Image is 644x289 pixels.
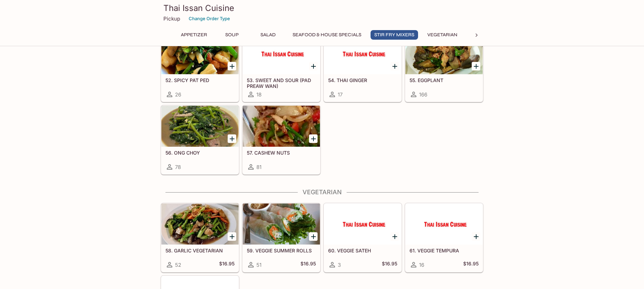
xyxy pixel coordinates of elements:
[161,33,239,74] div: 52. SPICY PAT PED
[324,203,401,245] div: 60. VEGGIE SATEH
[243,106,320,147] div: 57. CASHEW NUTS
[300,261,316,269] h5: $16.95
[371,30,418,40] button: Stir Fry Mixers
[228,232,236,241] button: Add 58. GARLIC VEGETARIAN
[228,134,236,143] button: Add 56. ONG CHOY
[243,203,320,245] div: 59. VEGGIE SUMMER ROLLS
[328,248,397,253] h5: 60. VEGGIE SATEH
[390,62,399,70] button: Add 54. THAI GINGER
[424,30,461,40] button: Vegetarian
[382,261,397,269] h5: $16.95
[186,13,233,24] button: Change Order Type
[472,232,480,241] button: Add 61. VEGGIE TEMPURA
[405,203,483,245] div: 61. VEGGIE TEMPURA
[338,91,343,98] span: 17
[247,150,316,156] h5: 57. CASHEW NUTS
[472,62,480,70] button: Add 55. EGGPLANT
[161,188,483,196] h4: Vegetarian
[405,203,483,272] a: 61. VEGGIE TEMPURA16$16.95
[253,30,283,40] button: Salad
[243,33,320,74] div: 53. SWEET AND SOUR (PAD PREAW WAN)
[165,150,234,156] h5: 56. ONG CHOY
[175,262,181,268] span: 52
[390,232,399,241] button: Add 60. VEGGIE SATEH
[256,164,261,170] span: 81
[163,3,481,13] h3: Thai Issan Cuisine
[463,261,479,269] h5: $16.95
[405,33,483,102] a: 55. EGGPLANT166
[338,262,341,268] span: 3
[309,232,318,241] button: Add 59. VEGGIE SUMMER ROLLS
[324,33,402,102] a: 54. THAI GINGER17
[309,62,318,70] button: Add 53. SWEET AND SOUR (PAD PREAW WAN)
[410,248,479,253] h5: 61. VEGGIE TEMPURA
[256,262,261,268] span: 51
[405,33,483,74] div: 55. EGGPLANT
[247,248,316,253] h5: 59. VEGGIE SUMMER ROLLS
[242,33,320,102] a: 53. SWEET AND SOUR (PAD PREAW WAN)18
[161,105,239,174] a: 56. ONG CHOY78
[419,91,427,98] span: 166
[165,248,234,253] h5: 58. GARLIC VEGETARIAN
[161,203,239,272] a: 58. GARLIC VEGETARIAN52$16.95
[161,106,239,147] div: 56. ONG CHOY
[175,164,181,170] span: 78
[328,77,397,83] h5: 54. THAI GINGER
[228,62,236,70] button: Add 52. SPICY PAT PED
[289,30,365,40] button: Seafood & House Specials
[309,134,318,143] button: Add 57. CASHEW NUTS
[419,262,424,268] span: 16
[161,33,239,102] a: 52. SPICY PAT PED26
[247,77,316,89] h5: 53. SWEET AND SOUR (PAD PREAW WAN)
[177,30,211,40] button: Appetizer
[219,261,234,269] h5: $16.95
[242,203,320,272] a: 59. VEGGIE SUMMER ROLLS51$16.95
[216,30,247,40] button: Soup
[165,77,234,83] h5: 52. SPICY PAT PED
[242,105,320,174] a: 57. CASHEW NUTS81
[410,77,479,83] h5: 55. EGGPLANT
[163,15,180,22] p: Pickup
[175,91,181,98] span: 26
[467,30,497,40] button: Noodles
[161,203,239,245] div: 58. GARLIC VEGETARIAN
[256,91,261,98] span: 18
[324,203,402,272] a: 60. VEGGIE SATEH3$16.95
[324,33,401,74] div: 54. THAI GINGER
